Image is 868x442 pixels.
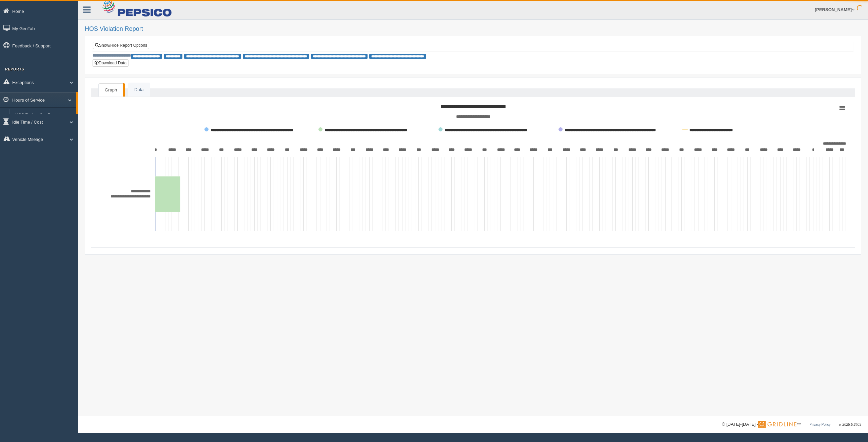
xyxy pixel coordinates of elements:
h2: HOS Violation Report [85,26,861,33]
a: Show/Hide Report Options [93,42,149,49]
button: Download Data [93,59,129,67]
a: Data [128,83,150,97]
span: v. 2025.5.2403 [839,423,861,426]
img: Gridline [758,421,796,428]
a: Privacy Policy [809,423,830,426]
div: © [DATE]-[DATE] - ™ [722,421,861,428]
a: Graph [99,83,123,97]
a: HOS Explanation Reports [12,109,76,122]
